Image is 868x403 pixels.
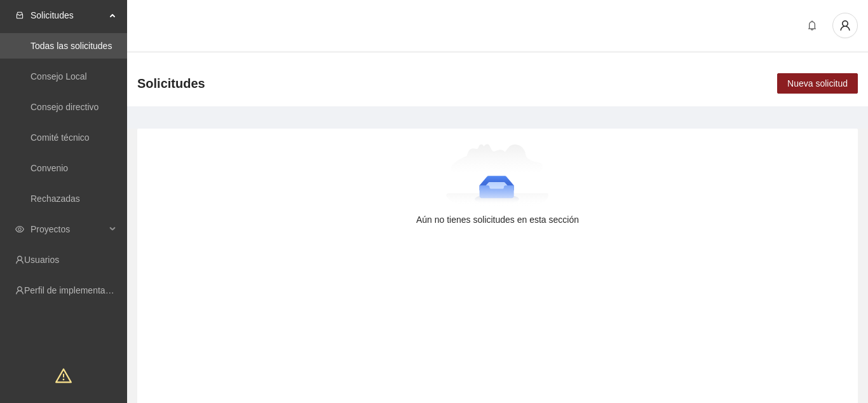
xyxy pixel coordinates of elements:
a: Rechazadas [31,194,80,204]
a: Todas las solicitudes [31,41,112,51]
button: bell [802,15,822,36]
span: Solicitudes [31,3,105,28]
a: Consejo Local [31,71,87,81]
span: Proyectos [31,216,105,242]
span: user [833,20,857,31]
span: Nueva solicitud [787,76,848,90]
div: Aún no tienes solicitudes en esta sección [158,213,837,227]
img: Aún no tienes solicitudes en esta sección [446,144,550,208]
span: bell [803,20,822,31]
a: Consejo directivo [31,102,98,112]
span: inbox [15,11,24,20]
button: Nueva solicitud [777,73,858,94]
a: Usuarios [24,255,59,265]
span: Solicitudes [137,73,205,94]
span: warning [55,367,72,384]
a: Convenio [31,163,68,173]
a: Perfil de implementadora [24,285,123,295]
button: user [832,13,858,38]
a: Comité técnico [31,132,90,143]
span: eye [15,225,24,234]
